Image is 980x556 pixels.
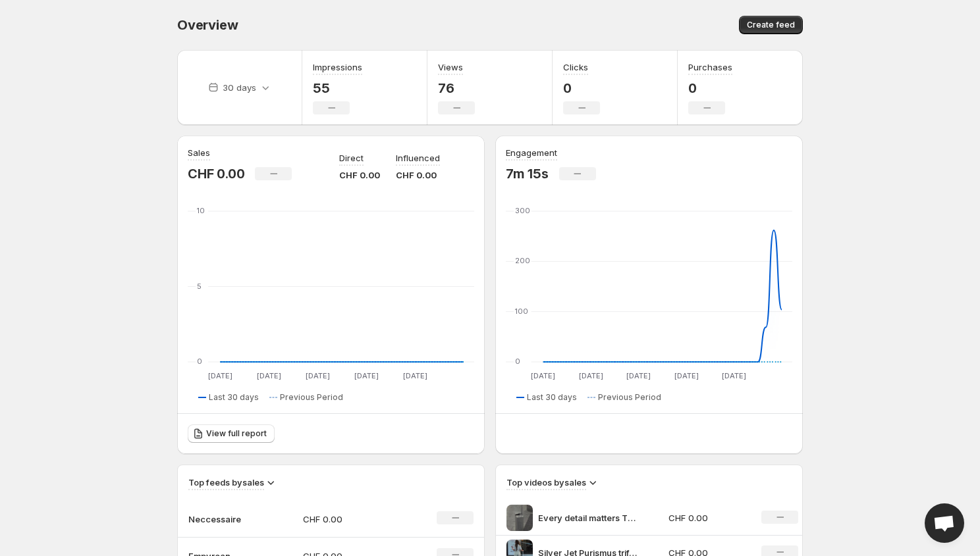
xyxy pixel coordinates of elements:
[531,371,555,380] text: [DATE]
[339,168,380,182] p: CHF 0.00
[188,146,210,159] h3: Sales
[313,80,362,96] p: 55
[188,166,244,182] p: CHF 0.00
[688,80,732,96] p: 0
[206,428,267,439] span: View full report
[280,392,343,403] span: Previous Period
[579,371,603,380] text: [DATE]
[506,476,586,489] h3: Top videos by sales
[688,61,732,74] h3: Purchases
[668,511,746,524] p: CHF 0.00
[739,16,803,34] button: Create feed
[188,513,254,526] p: Neccessaire
[354,371,379,380] text: [DATE]
[209,392,259,403] span: Last 30 days
[313,61,362,74] h3: Impressions
[438,80,475,96] p: 76
[403,371,427,380] text: [DATE]
[188,476,264,489] h3: Top feeds by sales
[674,371,699,380] text: [DATE]
[223,81,256,94] p: 30 days
[197,357,202,366] text: 0
[306,371,330,380] text: [DATE]
[257,371,281,380] text: [DATE]
[925,503,964,543] div: Open chat
[188,424,275,443] a: View full report
[515,256,530,265] text: 200
[626,371,651,380] text: [DATE]
[396,168,440,182] p: CHF 0.00
[438,61,463,74] h3: Views
[303,513,396,526] p: CHF 0.00
[208,371,232,380] text: [DATE]
[598,392,661,403] span: Previous Period
[177,17,238,33] span: Overview
[722,371,746,380] text: [DATE]
[563,80,600,96] p: 0
[506,505,533,531] img: Every detail matters The Silver Jet Aluminium Suitcase is crafted for strength elegance and effor...
[515,307,528,316] text: 100
[527,392,577,403] span: Last 30 days
[396,151,440,164] p: Influenced
[339,151,364,164] p: Direct
[563,61,588,74] h3: Clicks
[197,282,202,291] text: 5
[506,146,557,159] h3: Engagement
[506,166,549,182] p: 7m 15s
[197,206,205,215] text: 10
[538,511,637,524] p: Every detail matters The Silver Jet Aluminium Suitcase is crafted for strength elegance and effor...
[515,206,530,215] text: 300
[515,357,520,366] text: 0
[747,20,795,30] span: Create feed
